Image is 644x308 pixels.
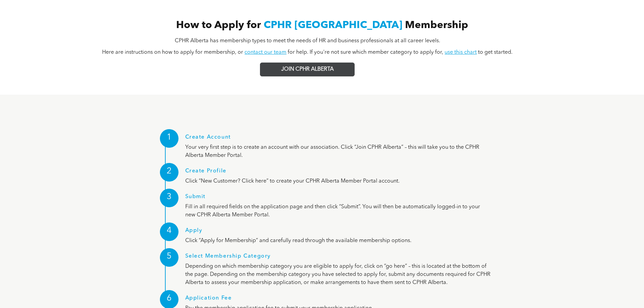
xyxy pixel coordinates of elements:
p: Your very first step is to create an account with our association. Click “Join CPHR Alberta” – th... [185,143,491,160]
p: Click “Apply for Membership” and carefully read through the available membership options. [185,237,491,245]
span: Membership [405,20,468,30]
a: contact our team [244,50,286,55]
a: JOIN CPHR ALBERTA [260,63,355,76]
span: How to Apply for [176,20,261,30]
div: 1 [160,129,178,148]
h1: Create Profile [185,168,491,177]
h1: Apply [185,228,491,237]
div: 3 [160,189,178,207]
span: Here are instructions on how to apply for membership, or [102,50,243,55]
span: CPHR Alberta has membership types to meet the needs of HR and business professionals at all caree... [175,38,440,44]
h1: Select Membership Category [185,253,491,262]
h1: Submit [185,194,491,203]
p: Fill in all required fields on the application page and then click “Submit”. You will then be aut... [185,203,491,219]
span: to get started. [478,50,512,55]
div: 4 [160,222,178,241]
a: use this chart [445,50,477,55]
p: Click “New Customer? Click here” to create your CPHR Alberta Member Portal account. [185,177,491,185]
div: 5 [160,248,178,267]
p: Depending on which membership category you are eligible to apply for, click on “go here” – this i... [185,262,491,287]
span: CPHR [GEOGRAPHIC_DATA] [264,20,402,30]
h1: Create Account [185,134,491,143]
h1: Application Fee [185,295,491,304]
span: for help. If you're not sure which member category to apply for, [288,50,443,55]
div: 2 [160,163,178,182]
span: JOIN CPHR ALBERTA [281,66,334,73]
